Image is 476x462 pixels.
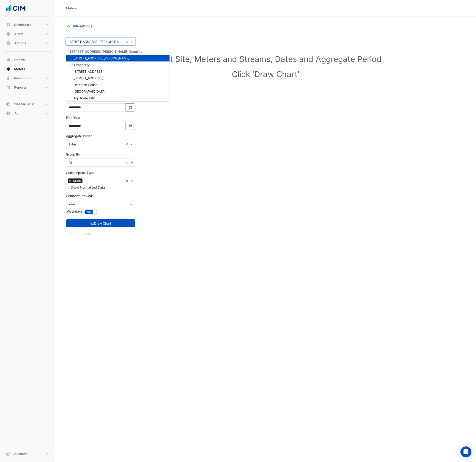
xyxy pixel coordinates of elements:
[4,449,51,458] button: Account
[14,58,25,62] span: Charts
[5,4,26,13] img: Company Logo
[74,56,129,60] span: [STREET_ADDRESS][PERSON_NAME]
[72,178,82,183] span: Usage
[14,76,31,81] span: Indoor Env
[4,64,51,74] button: Meters
[72,24,92,28] span: Hide settings
[74,76,104,80] span: [STREET_ADDRESS]
[129,124,133,128] fa-icon: Select Date
[74,96,95,100] span: Top Ryde City
[66,22,95,30] button: Hide settings
[6,41,11,45] app-icon: Actions
[460,446,471,457] div: Open Intercom Messenger
[14,102,35,106] span: Site Manager
[6,22,11,27] app-icon: Dashboard
[66,193,93,198] label: Compare Previous
[6,32,11,36] app-icon: Alerts
[66,46,170,102] ng-dropdown-panel: Options list
[4,109,51,118] button: Admin
[14,85,27,90] span: Reports
[126,178,129,183] span: Clear
[4,83,51,92] button: Reports
[73,69,458,79] h1: Click 'Draw Chart'
[14,67,25,71] span: Meters
[14,22,32,27] span: Dashboard
[4,100,51,109] button: Site Manager
[66,219,135,227] button: Draw Chart
[70,63,90,67] span: 151 Property
[126,39,129,44] span: Clear
[74,70,104,73] span: [STREET_ADDRESS]
[14,32,24,36] span: Alerts
[14,111,25,116] span: Admin
[6,102,11,106] app-icon: Site Manager
[66,115,80,120] label: End Date
[4,55,51,64] button: Charts
[6,85,11,90] app-icon: Reports
[126,142,129,147] span: Clear
[70,50,142,53] span: [STREET_ADDRESS][PERSON_NAME] Security
[74,89,106,93] span: [GEOGRAPHIC_DATA]
[74,83,97,87] span: Datacom House
[6,67,11,71] app-icon: Meters
[126,160,129,165] span: Clear
[4,74,51,83] button: Indoor Env
[4,39,51,48] button: Actions
[6,76,11,81] app-icon: Indoor Env
[6,111,11,116] app-icon: Admin
[68,178,72,183] span: ×
[71,185,105,190] label: Show Normalised Data
[73,54,458,64] h1: Select Site, Meters and Streams, Dates and Aggregate Period
[14,41,26,45] span: Actions
[4,20,51,29] button: Dashboard
[66,134,93,138] label: Aggregate Period
[66,152,80,157] label: Group By
[66,209,83,214] label: Weekdays:
[66,6,77,11] div: Meters
[66,231,92,235] app-escalated-ticket-create-button: Please draw the charts first
[129,106,133,109] fa-icon: Select Date
[66,170,94,175] label: Consumption Type
[14,451,27,456] span: Account
[4,29,51,39] button: Alerts
[6,58,11,62] app-icon: Charts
